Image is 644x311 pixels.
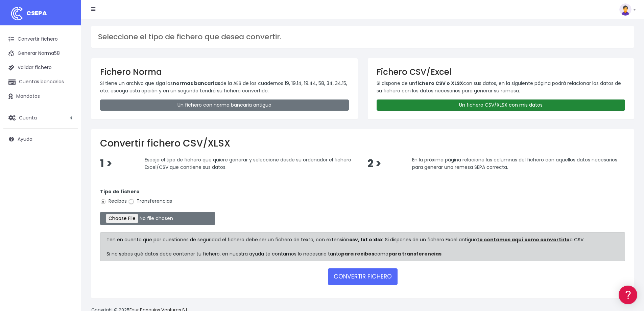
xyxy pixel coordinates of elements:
div: Ten en cuenta que por cuestiones de seguridad el fichero debe ser un fichero de texto, con extens... [100,232,625,261]
h2: Convertir fichero CSV/XLSX [100,138,625,149]
img: profile [619,3,631,16]
img: logo [8,5,25,22]
a: Información general [7,58,128,68]
label: Recibos [100,198,127,205]
strong: normas bancarias [173,80,220,87]
a: Mandatos [3,89,78,104]
strong: fichero CSV o XLSX [415,80,463,87]
span: En la próxima página relacione las columnas del fichero con aquellos datos necesarios para genera... [412,156,617,171]
h3: Seleccione el tipo de fichero que desea convertir. [98,32,627,41]
span: Ayuda [18,136,32,142]
button: CONVERTIR FICHERO [328,268,398,285]
a: Un fichero con norma bancaria antiguo [100,99,349,111]
button: Contáctanos [7,181,128,193]
div: Programadores [7,162,128,169]
a: Formatos [7,86,128,96]
div: Facturación [7,134,128,141]
span: 1 > [100,156,112,171]
label: Transferencias [128,198,172,205]
a: Perfiles de empresas [7,117,128,128]
a: Problemas habituales [7,96,128,107]
a: Ayuda [3,132,78,146]
div: Información general [7,47,128,53]
a: POWERED BY ENCHANT [93,195,130,201]
a: Cuentas bancarias [3,75,78,89]
h3: Fichero CSV/Excel [377,67,625,77]
span: 2 > [367,156,381,171]
a: Validar fichero [3,61,78,75]
a: Cuenta [3,111,78,125]
a: para transferencias [388,250,442,257]
p: Si tiene un archivo que siga las de la AEB de los cuadernos 19, 19.14, 19.44, 58, 34, 34.15, etc.... [100,80,349,95]
p: Si dispone de un con sus datos, en la siguiente página podrá relacionar los datos de su fichero c... [377,80,625,95]
strong: Tipo de fichero [100,188,140,195]
strong: csv, txt o xlsx [349,236,383,243]
span: CSEPA [26,9,47,17]
a: Un fichero CSV/XLSX con mis datos [377,99,625,111]
h3: Fichero Norma [100,67,349,77]
a: Generar Norma58 [3,46,78,61]
a: te contamos aquí como convertirlo [477,236,570,243]
a: General [7,145,128,156]
span: Escoja el tipo de fichero que quiere generar y seleccione desde su ordenador el fichero Excel/CSV... [145,156,351,171]
div: Convertir ficheros [7,75,128,81]
a: Videotutoriales [7,107,128,117]
a: Convertir fichero [3,32,78,46]
a: API [7,173,128,183]
a: para recibos [341,250,374,257]
span: Cuenta [19,114,37,121]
